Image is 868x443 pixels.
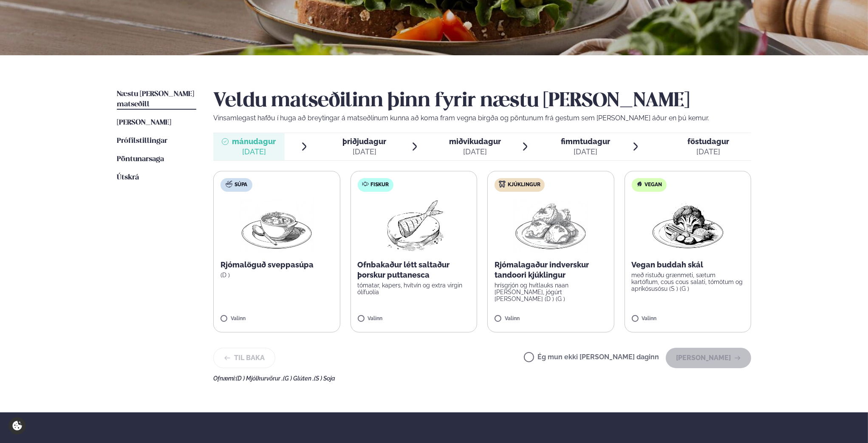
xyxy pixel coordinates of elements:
a: Næstu [PERSON_NAME] matseðill [117,89,196,110]
div: [DATE] [342,147,386,157]
p: Rjómalöguð sveppasúpa [221,260,333,270]
img: chicken.svg [499,181,506,187]
span: Útskrá [117,174,139,181]
div: Ofnæmi: [213,375,751,382]
p: Vinsamlegast hafðu í huga að breytingar á matseðlinum kunna að koma fram vegna birgða og pöntunum... [213,113,751,123]
a: Pöntunarsaga [117,154,164,165]
span: [PERSON_NAME] [117,119,171,126]
p: með ristuðu grænmeti, sætum kartöflum, cous cous salati, tómötum og apríkósusósu (S ) (G ) [632,272,744,292]
span: Prófílstillingar [117,137,167,145]
p: Ofnbakaður létt saltaður þorskur puttanesca [358,260,470,280]
a: Prófílstillingar [117,136,167,146]
img: Fish.png [376,199,451,253]
span: mánudagur [232,137,276,146]
img: Soup.png [239,199,314,253]
span: fimmtudagur [561,137,610,146]
p: Vegan buddah skál [632,260,744,270]
span: (D ) Mjólkurvörur , [236,375,283,382]
span: (G ) Glúten , [283,375,314,382]
span: Kjúklingur [508,182,540,188]
span: föstudagur [687,137,729,146]
span: (S ) Soja [314,375,335,382]
span: þriðjudagur [342,137,386,146]
div: [DATE] [687,147,729,157]
span: Næstu [PERSON_NAME] matseðill [117,91,194,108]
span: Súpa [235,182,247,188]
img: fish.svg [362,181,369,187]
img: Vegan.svg [636,181,643,187]
img: Vegan.png [650,199,725,253]
a: Útskrá [117,173,139,183]
span: Vegan [645,182,662,188]
p: tómatar, kapers, hvítvín og extra virgin ólífuolía [358,282,470,295]
img: soup.svg [226,181,232,187]
button: [PERSON_NAME] [666,348,751,368]
div: [DATE] [449,147,501,157]
a: [PERSON_NAME] [117,118,171,128]
span: miðvikudagur [449,137,501,146]
div: [DATE] [561,147,610,157]
p: hrísgrjón og hvítlauks naan [PERSON_NAME], jógúrt [PERSON_NAME] (D ) (G ) [495,282,607,302]
h2: Veldu matseðilinn þinn fyrir næstu [PERSON_NAME] [213,89,751,113]
img: Chicken-thighs.png [513,199,588,253]
button: Til baka [213,348,275,368]
p: Rjómalagaður indverskur tandoori kjúklingur [495,260,607,280]
span: Fiskur [371,182,389,188]
p: (D ) [221,272,333,278]
span: Pöntunarsaga [117,156,164,163]
div: [DATE] [232,147,276,157]
a: Cookie settings [8,417,26,434]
